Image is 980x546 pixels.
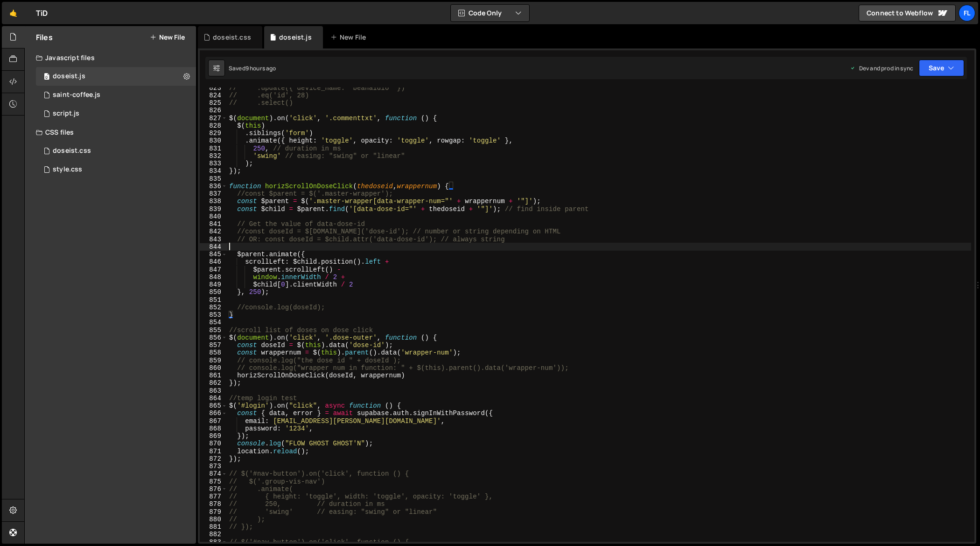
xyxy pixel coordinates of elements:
div: 865 [200,402,227,409]
div: TiD [36,7,48,19]
div: 883 [200,539,227,546]
div: 851 [200,296,227,304]
div: 849 [200,281,227,288]
div: 831 [200,145,227,152]
div: 864 [200,395,227,402]
div: 825 [200,99,227,107]
div: 857 [200,341,227,349]
div: 824 [200,92,227,99]
div: 4604/24567.js [36,104,196,123]
div: 4604/25434.css [36,160,196,179]
div: 876 [200,485,227,493]
div: 837 [200,190,227,198]
div: 878 [200,500,227,508]
div: saint-coffee.js [53,91,100,99]
div: 827 [200,115,227,122]
div: Javascript files [25,48,196,67]
div: 828 [200,122,227,130]
div: 877 [200,493,227,500]
span: 0 [44,74,49,81]
div: 848 [200,273,227,281]
div: doseist.css [213,33,251,42]
div: 871 [200,448,227,455]
div: Saved [229,64,276,72]
div: 844 [200,243,227,251]
button: Code Only [451,5,529,21]
div: 856 [200,334,227,341]
div: script.js [53,109,79,118]
div: 850 [200,288,227,296]
div: 882 [200,531,227,538]
div: 835 [200,175,227,183]
div: CSS files [25,123,196,142]
div: 843 [200,236,227,243]
a: Connect to Webflow [859,5,956,21]
div: 845 [200,251,227,258]
div: 847 [200,266,227,273]
div: 881 [200,523,227,531]
div: 863 [200,387,227,395]
div: 830 [200,137,227,144]
button: Save [919,60,964,76]
div: 839 [200,205,227,213]
div: 4604/37981.js [36,67,196,86]
div: 842 [200,228,227,235]
div: 852 [200,304,227,311]
div: 833 [200,160,227,167]
div: 859 [200,357,227,364]
div: 860 [200,364,227,372]
div: style.css [53,165,82,174]
div: 855 [200,327,227,334]
div: 873 [200,463,227,470]
div: 834 [200,167,227,175]
div: 4604/27020.js [36,86,196,104]
div: 9 hours ago [245,64,276,72]
div: 880 [200,516,227,523]
div: 874 [200,470,227,478]
div: 868 [200,425,227,432]
div: 866 [200,409,227,417]
div: 854 [200,319,227,326]
div: 861 [200,372,227,379]
div: 862 [200,379,227,387]
div: 840 [200,213,227,220]
div: doseist.css [53,147,91,155]
div: 836 [200,183,227,190]
div: doseist.js [53,72,85,81]
div: 832 [200,152,227,160]
div: 875 [200,478,227,485]
div: 872 [200,455,227,463]
a: 🤙 [2,2,25,24]
div: 879 [200,508,227,516]
div: 867 [200,417,227,425]
div: 869 [200,432,227,440]
div: 823 [200,84,227,92]
div: 846 [200,258,227,266]
h2: Files [36,32,53,42]
div: New File [330,33,370,42]
div: 853 [200,311,227,319]
div: 4604/42100.css [36,142,196,160]
div: 870 [200,440,227,447]
div: 826 [200,107,227,114]
div: 841 [200,220,227,228]
div: Dev and prod in sync [850,64,913,72]
div: doseist.js [279,33,312,42]
div: 858 [200,349,227,356]
a: Fl [959,5,975,21]
button: New File [150,34,185,41]
div: 838 [200,198,227,205]
div: 829 [200,130,227,137]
